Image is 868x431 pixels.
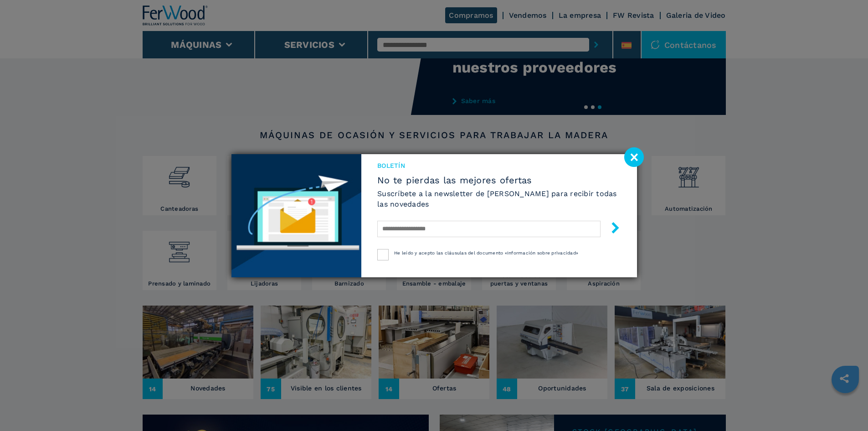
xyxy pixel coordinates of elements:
img: Newsletter image [231,154,362,277]
span: Boletín [377,161,621,170]
h6: Suscríbete a la newsletter de [PERSON_NAME] para recibir todas las novedades [377,188,621,209]
span: No te pierdas las mejores ofertas [377,175,621,186]
button: submit-button [601,218,621,240]
span: He leído y acepto las cláusulas del documento «Información sobre privacidad» [394,250,578,255]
